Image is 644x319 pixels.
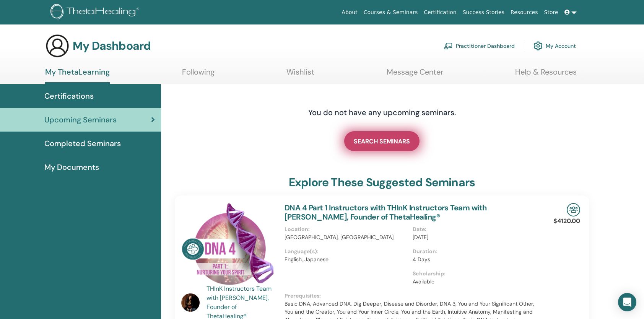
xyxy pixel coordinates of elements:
h3: My Dashboard [73,39,151,53]
img: cog.svg [533,39,543,52]
p: $4120.00 [553,216,580,226]
p: Language(s) : [285,247,408,256]
a: Success Stories [460,5,507,20]
span: Completed Seminars [44,138,121,149]
a: Certification [421,5,459,20]
a: Resources [507,5,541,20]
p: Available [413,278,536,286]
img: In-Person Seminar [567,203,580,216]
a: Practitioner Dashboard [444,37,515,54]
a: SEARCH SEMINARS [344,131,420,151]
img: chalkboard-teacher.svg [444,42,453,49]
p: Location : [285,225,408,233]
a: Help & Resources [515,67,577,82]
span: SEARCH SEMINARS [354,137,410,145]
p: Scholarship : [413,270,536,278]
a: DNA 4 Part 1 Instructors with THInK Instructors Team with [PERSON_NAME], Founder of ThetaHealing® [285,203,487,222]
a: Courses & Seminars [361,5,421,20]
img: DNA 4 Part 1 Instructors [181,203,275,286]
p: Duration : [413,247,536,256]
a: My Account [533,37,576,54]
a: Following [182,67,215,82]
span: Upcoming Seminars [44,114,117,125]
h3: explore these suggested seminars [289,176,475,189]
h4: You do not have any upcoming seminars. [262,108,503,117]
p: Prerequisites : [285,292,540,300]
img: generic-user-icon.jpg [45,34,70,58]
p: [DATE] [413,233,536,241]
img: default.jpg [181,293,200,312]
img: logo.png [50,4,142,21]
a: Message Center [387,67,443,82]
div: Open Intercom Messenger [618,293,636,311]
span: My Documents [44,161,99,173]
a: About [338,5,360,20]
p: [GEOGRAPHIC_DATA], [GEOGRAPHIC_DATA] [285,233,408,241]
a: Store [541,5,561,20]
a: My ThetaLearning [45,67,110,84]
a: Wishlist [286,67,314,82]
span: Certifications [44,90,94,102]
p: Date : [413,225,536,233]
p: English, Japanese [285,256,408,264]
p: 4 Days [413,256,536,264]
